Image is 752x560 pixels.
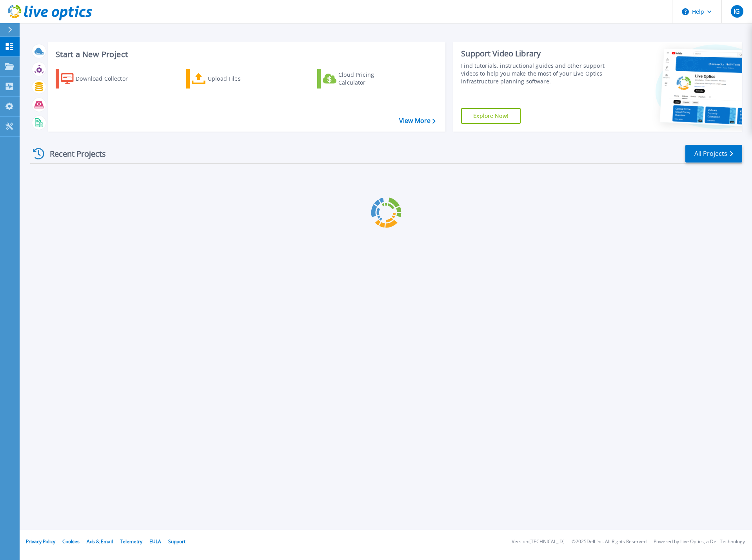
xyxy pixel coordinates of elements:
a: EULA [149,538,161,545]
a: Support [168,538,185,545]
div: Cloud Pricing Calculator [338,71,401,87]
a: Cookies [62,538,80,545]
li: Version: [TECHNICAL_ID] [512,539,565,544]
li: © 2025 Dell Inc. All Rights Reserved [572,539,647,544]
div: Upload Files [208,71,271,87]
div: Recent Projects [30,144,116,163]
a: Download Collector [56,69,143,89]
a: Ads & Email [87,538,113,545]
a: Cloud Pricing Calculator [317,69,405,89]
a: Upload Files [186,69,274,89]
div: Find tutorials, instructional guides and other support videos to help you make the most of your L... [461,62,609,85]
a: Explore Now! [461,108,521,124]
a: Telemetry [120,538,142,545]
h3: Start a New Project [56,50,435,59]
div: Download Collector [76,71,138,87]
a: Privacy Policy [26,538,55,545]
span: IG [734,8,740,14]
li: Powered by Live Optics, a Dell Technology [654,539,745,544]
div: Support Video Library [461,49,609,59]
a: View More [399,117,436,125]
a: All Projects [685,145,742,163]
